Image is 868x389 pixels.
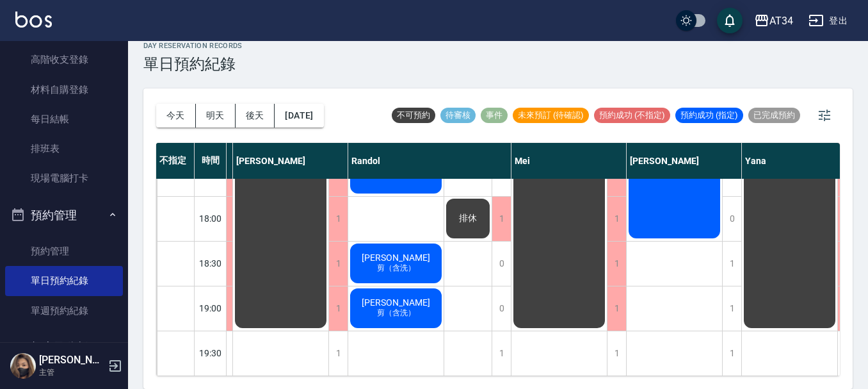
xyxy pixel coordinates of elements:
div: 1 [607,331,626,376]
a: 單日預約紀錄 [5,266,123,295]
div: Yana [742,143,857,179]
a: 排班表 [5,134,123,163]
button: 預約管理 [5,199,123,232]
div: 0 [492,242,511,286]
div: 1 [492,331,511,376]
div: 1 [328,242,348,286]
h3: 單日預約紀錄 [143,55,243,73]
img: Logo [15,12,52,28]
div: [PERSON_NAME] [233,143,348,179]
div: 1 [607,286,626,331]
a: 每日結帳 [5,104,123,134]
div: 1 [492,197,511,241]
div: 18:30 [195,241,227,286]
a: 現場電腦打卡 [5,163,123,193]
span: 已完成預約 [748,110,800,121]
button: 後天 [236,104,275,128]
div: 0 [722,197,741,241]
span: 不可預約 [392,110,435,121]
div: Mei [511,143,627,179]
div: 1 [722,242,741,286]
p: 主管 [39,367,104,378]
div: 0 [492,286,511,331]
button: save [717,8,743,33]
div: 1 [607,197,626,241]
span: [PERSON_NAME] [359,252,433,263]
button: AT34 [749,8,798,34]
h5: [PERSON_NAME] [39,354,104,367]
span: 事件 [481,110,508,121]
a: 高階收支登錄 [5,45,123,74]
div: 時間 [195,143,227,179]
div: 1 [328,331,348,376]
div: 18:00 [195,196,227,241]
span: 未來預訂 (待確認) [513,110,589,121]
a: 預約管理 [5,236,123,266]
span: 預約成功 (不指定) [594,110,670,121]
span: [PERSON_NAME] [359,297,433,308]
a: 材料自購登錄 [5,75,123,104]
h2: day Reservation records [143,42,243,50]
span: 剪（含洗） [374,308,418,319]
div: 19:30 [195,331,227,376]
button: 登出 [803,9,853,33]
div: [PERSON_NAME] [627,143,742,179]
button: [DATE] [275,104,323,128]
div: Randol [348,143,511,179]
div: 1 [328,197,348,241]
a: 單週預約紀錄 [5,296,123,326]
button: 明天 [196,104,236,128]
span: 待審核 [440,110,476,121]
div: 1 [722,331,741,376]
div: 1 [722,286,741,331]
button: 今天 [156,104,196,128]
div: AT34 [769,13,793,29]
img: Person [10,353,36,379]
div: 1 [328,286,348,331]
span: 排休 [456,213,479,224]
button: 報表及分析 [5,331,123,364]
div: 不指定 [156,143,195,179]
span: 剪（含洗） [374,263,418,274]
div: 19:00 [195,286,227,331]
div: 1 [607,242,626,286]
span: 預約成功 (指定) [675,110,743,121]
